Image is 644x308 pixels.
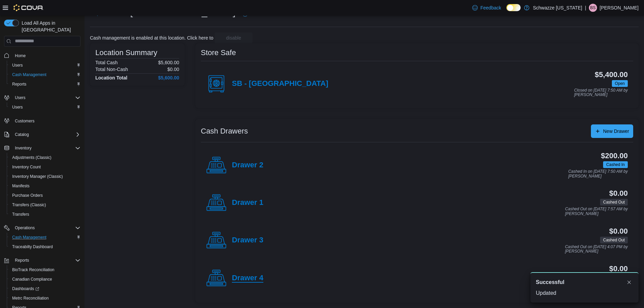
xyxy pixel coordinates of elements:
[167,67,179,72] p: $0.00
[585,4,586,12] p: |
[19,20,80,33] span: Load All Apps in [GEOGRAPHIC_DATA]
[232,236,263,245] h4: Drawer 3
[12,256,80,264] span: Reports
[15,118,34,124] span: Customers
[12,224,80,232] span: Operations
[12,144,34,152] button: Inventory
[232,274,263,283] h4: Drawer 4
[9,233,80,241] span: Cash Management
[536,289,633,297] div: Updated
[7,275,83,284] button: Canadian Compliance
[7,162,83,172] button: Inventory Count
[12,174,63,179] span: Inventory Manager (Classic)
[12,277,52,282] span: Canadian Compliance
[232,161,263,170] h4: Drawer 2
[14,4,44,11] img: Cova
[1,93,83,102] button: Users
[7,172,83,181] button: Inventory Manager (Classic)
[7,200,83,210] button: Transfers (Classic)
[533,4,582,12] p: Schwazze [US_STATE]
[615,80,625,87] span: Open
[1,130,83,139] button: Catalog
[9,233,49,241] a: Cash Management
[7,181,83,191] button: Manifests
[9,294,80,302] span: Metrc Reconciliation
[12,202,46,208] span: Transfers (Classic)
[9,210,32,218] a: Transfers
[95,49,157,57] h3: Location Summary
[589,4,597,12] div: Brianna Salero
[15,225,35,231] span: Operations
[12,183,29,189] span: Manifests
[9,182,32,190] a: Manifests
[9,172,66,181] a: Inventory Manager (Classic)
[9,243,55,251] a: Traceabilty Dashboard
[1,223,83,233] button: Operations
[95,60,118,65] h6: Total Cash
[609,265,628,273] h3: $0.00
[609,227,628,235] h3: $0.00
[7,210,83,219] button: Transfers
[568,169,628,179] p: Cashed In on [DATE] 7:50 AM by [PERSON_NAME]
[603,237,625,243] span: Cashed Out
[215,32,253,43] button: disable
[9,163,44,171] a: Inventory Count
[7,70,83,79] button: Cash Management
[7,61,83,70] button: Users
[7,265,83,275] button: BioTrack Reconciliation
[506,11,507,11] span: Dark Mode
[12,63,23,68] span: Users
[9,201,80,209] span: Transfers (Classic)
[95,67,128,72] h6: Total Non-Cash
[226,34,241,41] span: disable
[9,153,80,162] span: Adjustments (Classic)
[9,153,54,162] a: Adjustments (Classic)
[600,237,628,243] span: Cashed Out
[9,61,80,69] span: Users
[15,53,26,58] span: Home
[506,4,521,11] input: Dark Mode
[12,94,80,102] span: Users
[9,294,51,302] a: Metrc Reconciliation
[12,131,31,139] button: Catalog
[12,81,26,87] span: Reports
[12,286,39,291] span: Dashboards
[12,144,80,152] span: Inventory
[15,132,29,137] span: Catalog
[158,75,179,80] h4: $5,600.00
[12,235,46,240] span: Cash Management
[12,164,41,170] span: Inventory Count
[12,244,53,250] span: Traceabilty Dashboard
[9,172,80,181] span: Inventory Manager (Classic)
[9,71,80,79] span: Cash Management
[15,145,31,151] span: Inventory
[590,4,596,12] span: BS
[9,80,80,88] span: Reports
[7,284,83,293] a: Dashboards
[12,117,37,125] a: Customers
[603,199,625,205] span: Cashed Out
[606,162,625,168] span: Cashed In
[12,267,54,273] span: BioTrack Reconciliation
[12,212,29,217] span: Transfers
[9,275,80,283] span: Canadian Compliance
[7,153,83,162] button: Adjustments (Classic)
[480,4,501,11] span: Feedback
[9,285,80,293] span: Dashboards
[9,210,80,218] span: Transfers
[12,104,23,110] span: Users
[9,191,80,199] span: Purchase Orders
[201,127,248,135] h3: Cash Drawers
[1,51,83,61] button: Home
[95,75,127,80] h4: Location Total
[12,193,43,198] span: Purchase Orders
[90,35,213,41] p: Cash management is enabled at this location. Click here to
[15,258,29,263] span: Reports
[595,71,628,79] h3: $5,400.00
[12,72,46,77] span: Cash Management
[12,295,49,301] span: Metrc Reconciliation
[9,243,80,251] span: Traceabilty Dashboard
[565,245,628,254] p: Cashed Out on [DATE] 4:07 PM by [PERSON_NAME]
[9,275,55,283] a: Canadian Compliance
[536,278,564,286] span: Successful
